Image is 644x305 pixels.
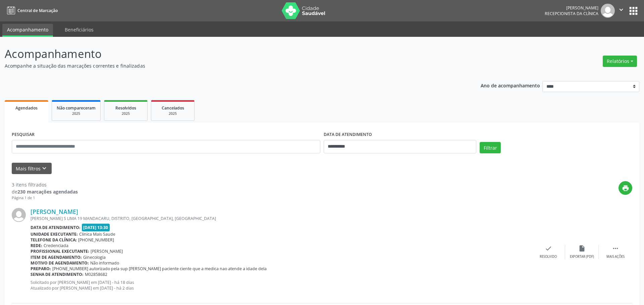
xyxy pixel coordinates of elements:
div: Resolvido [540,254,557,259]
div: Página 1 de 1 [12,195,78,201]
div: Mais ações [606,254,625,259]
b: Profissional executante: [31,248,89,254]
span: Recepcionista da clínica [545,11,598,16]
span: Clinica Mais Saude [79,231,115,237]
a: Beneficiários [60,24,98,35]
img: img [601,4,615,18]
p: Solicitado por [PERSON_NAME] em [DATE] - há 18 dias Atualizado por [PERSON_NAME] em [DATE] - há 2... [31,280,532,291]
a: Central de Marcação [5,5,58,16]
b: Senha de atendimento: [31,272,84,277]
div: 3 itens filtrados [12,181,78,188]
span: Cancelados [162,105,184,111]
span: [PHONE_NUMBER] [78,237,114,243]
p: Ano de acompanhamento [481,81,540,89]
img: img [12,208,26,222]
div: 2025 [57,111,96,116]
span: Ginecologia [83,254,106,260]
button: Mais filtroskeyboard_arrow_down [12,163,52,174]
div: [PERSON_NAME] S LIMA 19 MANDACARU, DISTRITO, [GEOGRAPHIC_DATA], [GEOGRAPHIC_DATA] [31,216,532,221]
i:  [618,6,625,13]
i:  [612,245,619,252]
div: [PERSON_NAME] [545,5,598,11]
span: Central de Marcação [17,8,58,13]
i: keyboard_arrow_down [41,165,48,172]
button: apps [628,5,639,17]
b: Data de atendimento: [31,225,80,230]
span: [DATE] 13:30 [82,224,110,231]
span: [PHONE_NUMBER] autorizado pela sup [PERSON_NAME] paciente ciente que a medica nao atende a idade ... [52,266,267,272]
a: [PERSON_NAME] [31,208,78,215]
button: print [619,181,632,195]
div: 2025 [156,111,190,116]
div: 2025 [109,111,143,116]
p: Acompanhamento [5,46,449,62]
button: Filtrar [480,142,501,153]
p: Acompanhe a situação das marcações correntes e finalizadas [5,62,449,69]
b: Telefone da clínica: [31,237,77,243]
b: Preparo: [31,266,51,272]
span: Credenciada [44,243,68,248]
div: Exportar (PDF) [570,254,594,259]
span: Não compareceram [57,105,96,111]
i: insert_drive_file [578,245,586,252]
strong: 230 marcações agendadas [17,188,78,195]
a: Acompanhamento [2,24,53,37]
span: Não informado [90,260,119,266]
span: [PERSON_NAME] [91,248,123,254]
span: Agendados [15,105,38,111]
i: check [545,245,552,252]
b: Item de agendamento: [31,254,82,260]
span: M02858682 [85,272,107,277]
b: Rede: [31,243,42,248]
i: print [622,184,629,192]
b: Motivo de agendamento: [31,260,89,266]
button:  [615,4,628,18]
span: Resolvidos [115,105,136,111]
label: DATA DE ATENDIMENTO [324,130,372,140]
label: PESQUISAR [12,130,35,140]
b: Unidade executante: [31,231,78,237]
button: Relatórios [603,56,637,67]
div: de [12,188,78,195]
